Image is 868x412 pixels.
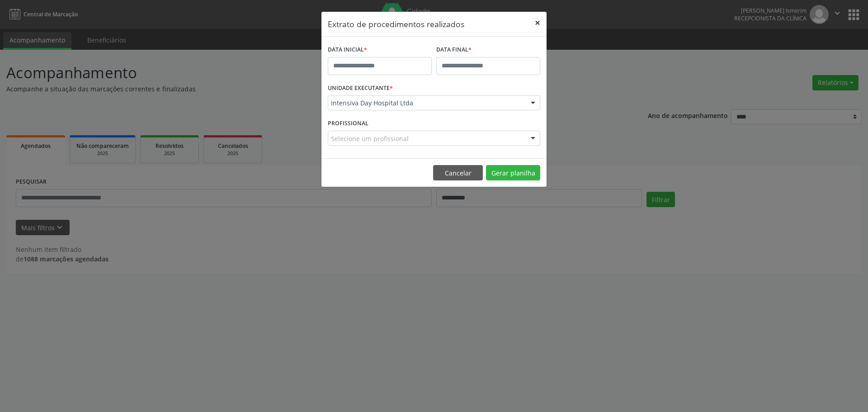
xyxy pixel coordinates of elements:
button: Cancelar [433,165,483,180]
label: DATA FINAL [436,43,472,57]
span: Selecione um profissional [331,134,409,143]
h5: Extrato de procedimentos realizados [328,18,464,30]
button: Close [528,12,547,34]
label: DATA INICIAL [328,43,367,57]
button: Gerar planilha [486,165,540,180]
label: PROFISSIONAL [328,117,368,131]
span: Intensiva Day Hospital Ltda [331,99,522,108]
label: UNIDADE EXECUTANTE [328,81,393,95]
